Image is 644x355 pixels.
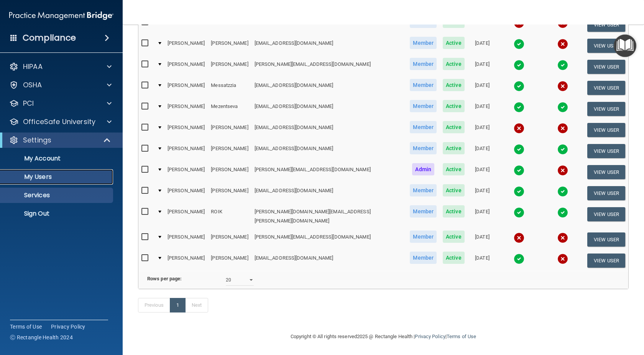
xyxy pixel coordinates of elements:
[514,39,524,49] img: tick.e7d51cea.svg
[9,99,112,108] a: PCI
[251,204,407,229] td: [PERSON_NAME][DOMAIN_NAME][EMAIL_ADDRESS][PERSON_NAME][DOMAIN_NAME]
[468,229,497,250] td: [DATE]
[5,173,110,181] p: My Users
[443,100,465,112] span: Active
[587,186,625,200] button: View User
[415,334,445,339] a: Privacy Policy
[164,119,208,141] td: [PERSON_NAME]
[587,254,625,268] button: View User
[443,163,465,175] span: Active
[468,77,497,98] td: [DATE]
[208,183,251,204] td: [PERSON_NAME]
[251,229,407,250] td: [PERSON_NAME][EMAIL_ADDRESS][DOMAIN_NAME]
[557,81,568,92] img: cross.ca9f0e7f.svg
[208,229,251,250] td: [PERSON_NAME]
[514,165,524,176] img: tick.e7d51cea.svg
[9,8,113,23] img: PMB logo
[514,60,524,70] img: tick.e7d51cea.svg
[5,155,110,162] p: My Account
[410,58,437,70] span: Member
[410,121,437,133] span: Member
[557,123,568,134] img: cross.ca9f0e7f.svg
[251,119,407,141] td: [EMAIL_ADDRESS][DOMAIN_NAME]
[587,207,625,221] button: View User
[587,165,625,179] button: View User
[557,165,568,176] img: cross.ca9f0e7f.svg
[468,35,497,56] td: [DATE]
[5,191,110,199] p: Services
[468,183,497,204] td: [DATE]
[147,276,182,281] b: Rows per page:
[443,37,465,49] span: Active
[23,80,42,90] p: OSHA
[251,56,407,77] td: [PERSON_NAME][EMAIL_ADDRESS][DOMAIN_NAME]
[587,60,625,74] button: View User
[10,323,42,330] a: Terms of Use
[170,298,186,312] a: 1
[164,141,208,162] td: [PERSON_NAME]
[410,231,437,243] span: Member
[587,102,625,116] button: View User
[251,183,407,204] td: [EMAIL_ADDRESS][DOMAIN_NAME]
[208,35,251,56] td: [PERSON_NAME]
[51,323,85,330] a: Privacy Policy
[468,56,497,77] td: [DATE]
[208,14,251,35] td: [PERSON_NAME]
[514,186,524,197] img: tick.e7d51cea.svg
[410,184,437,196] span: Member
[557,186,568,197] img: tick.e7d51cea.svg
[514,123,524,134] img: cross.ca9f0e7f.svg
[443,79,465,91] span: Active
[164,183,208,204] td: [PERSON_NAME]
[587,81,625,95] button: View User
[5,210,110,218] p: Sign Out
[587,144,625,158] button: View User
[443,184,465,196] span: Active
[208,98,251,119] td: Mezentseva
[557,39,568,49] img: cross.ca9f0e7f.svg
[208,141,251,162] td: [PERSON_NAME]
[243,324,523,349] div: Copyright © All rights reserved 2025 @ Rectangle Health | |
[410,79,437,91] span: Member
[557,60,568,70] img: tick.e7d51cea.svg
[138,298,170,312] a: Previous
[587,39,625,53] button: View User
[587,18,625,32] button: View User
[410,100,437,112] span: Member
[412,163,434,175] span: Admin
[410,205,437,218] span: Member
[443,205,465,218] span: Active
[468,162,497,183] td: [DATE]
[557,232,568,243] img: cross.ca9f0e7f.svg
[9,117,112,126] a: OfficeSafe University
[468,204,497,229] td: [DATE]
[443,252,465,264] span: Active
[443,142,465,154] span: Active
[251,250,407,271] td: [EMAIL_ADDRESS][DOMAIN_NAME]
[587,123,625,137] button: View User
[468,250,497,271] td: [DATE]
[614,34,636,57] button: Open Resource Center
[251,98,407,119] td: [EMAIL_ADDRESS][DOMAIN_NAME]
[9,136,111,145] a: Settings
[447,334,476,339] a: Terms of Use
[9,80,112,90] a: OSHA
[10,334,73,341] span: Ⓒ Rectangle Health 2024
[251,35,407,56] td: [EMAIL_ADDRESS][DOMAIN_NAME]
[208,204,251,229] td: ROIK
[164,14,208,35] td: [PERSON_NAME]
[164,162,208,183] td: [PERSON_NAME]
[208,119,251,141] td: [PERSON_NAME]
[557,102,568,113] img: tick.e7d51cea.svg
[164,56,208,77] td: [PERSON_NAME]
[443,231,465,243] span: Active
[185,298,208,312] a: Next
[164,229,208,250] td: [PERSON_NAME]
[514,207,524,218] img: tick.e7d51cea.svg
[23,99,34,108] p: PCI
[208,250,251,271] td: [PERSON_NAME]
[164,204,208,229] td: [PERSON_NAME]
[468,141,497,162] td: [DATE]
[164,250,208,271] td: [PERSON_NAME]
[514,254,524,264] img: tick.e7d51cea.svg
